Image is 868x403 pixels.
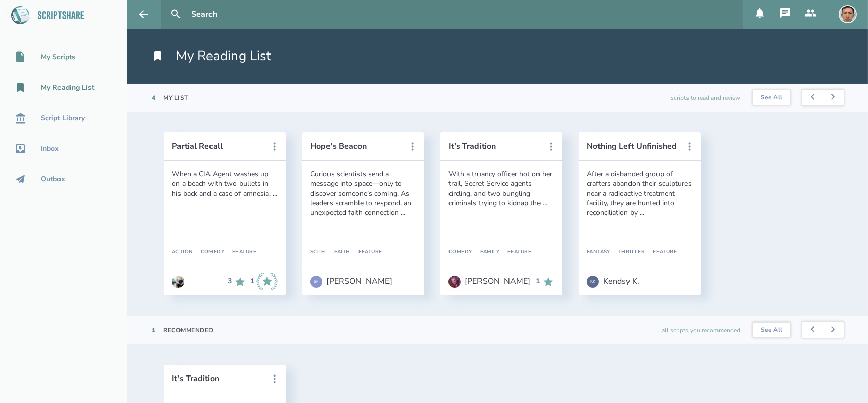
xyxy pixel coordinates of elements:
div: [PERSON_NAME] [326,277,392,286]
div: all scripts you recommended [662,316,740,344]
div: After a disbanded group of crafters abandon their sculptures near a radioactive treatment facilit... [587,169,693,218]
div: 1 [152,326,156,334]
button: Partial Recall [172,142,263,151]
div: scripts to read and review [671,84,740,112]
a: Go to Anthony Miguel Cantu's profile [172,271,184,293]
img: user_1673573717-crop.jpg [172,276,184,288]
div: Feature [499,249,531,255]
button: It's Tradition [448,142,540,151]
div: Sci-Fi [310,249,326,255]
div: 1 [536,277,540,285]
div: My Reading List [41,84,94,92]
div: 1 [250,277,254,285]
div: Action [172,249,193,255]
a: SF[PERSON_NAME] [310,271,392,293]
div: Kendsy K. [603,277,639,286]
img: user_1718118867-crop.jpg [448,276,461,288]
div: Feature [350,249,382,255]
div: Recommended [164,326,214,334]
div: Curious scientists send a message into space—only to discover someone’s coming. As leaders scramb... [310,169,416,218]
div: Feature [224,249,256,255]
div: Comedy [448,249,472,255]
div: 3 Recommends [228,273,246,291]
a: [PERSON_NAME] [448,271,530,293]
div: My Scripts [41,53,75,61]
h1: My Reading List [152,47,271,65]
div: When a CIA Agent washes up on a beach with two bullets in his back and a case of amnesia, ... [172,169,278,198]
div: Feature [645,249,677,255]
button: Nothing Left Unfinished [587,142,678,151]
div: 4 [152,94,156,102]
div: 1 Recommends [536,276,554,288]
div: Comedy [193,249,225,255]
div: Family [472,249,500,255]
button: See All [753,323,790,338]
div: Outbox [41,175,65,183]
div: SF [310,276,322,288]
button: See All [753,90,790,105]
button: It's Tradition [172,374,263,383]
div: Inbox [41,145,59,153]
a: KKKendsy K. [587,271,639,293]
div: 3 [228,277,232,285]
div: With a truancy officer hot on her trail, Secret Service agents circling, and two bungling crimina... [448,169,554,208]
img: user_1756948650-crop.jpg [839,5,857,23]
button: Hope's Beacon [310,142,402,151]
div: My List [164,94,189,102]
div: [PERSON_NAME] [465,277,530,286]
div: Faith [326,249,350,255]
div: KK [587,276,599,288]
div: 1 Industry Recommends [250,273,278,291]
div: Script Library [41,114,85,122]
div: Fantasy [587,249,610,255]
div: Thriller [610,249,645,255]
